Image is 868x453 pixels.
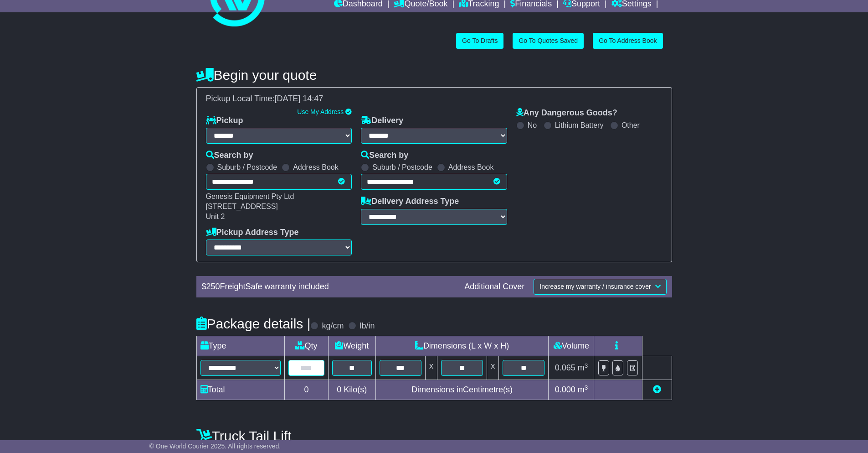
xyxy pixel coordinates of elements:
td: Weight [328,336,375,356]
label: Address Book [448,163,494,172]
label: Search by [361,151,408,161]
div: Pickup Local Time: [201,94,667,104]
button: Increase my warranty / insurance cover [534,279,666,295]
a: Use My Address [297,108,344,115]
label: Suburb / Postcode [372,163,432,172]
div: Additional Cover [460,282,529,292]
span: 0.000 [555,385,575,394]
div: $ FreightSafe warranty included [197,282,460,292]
td: Kilo(s) [328,380,375,400]
label: Pickup Address Type [206,228,299,238]
td: x [487,356,499,380]
span: Increase my warranty / insurance cover [539,283,651,290]
a: Go To Address Book [593,33,663,49]
span: Genesis Equipment Pty Ltd [206,193,294,200]
td: Type [196,336,284,356]
span: Unit 2 [206,213,225,220]
label: Search by [206,151,253,161]
sup: 3 [585,362,588,369]
label: Other [621,121,640,130]
h4: Truck Tail Lift [196,428,672,443]
td: Dimensions (L x W x H) [375,336,549,356]
label: Suburb / Postcode [217,163,277,172]
a: Add new item [653,385,661,394]
label: Lithium Battery [555,121,604,130]
a: Go To Quotes Saved [513,33,584,49]
h4: Package details | [196,316,311,331]
td: Total [196,380,284,400]
label: Delivery [361,116,403,126]
span: [DATE] 14:47 [275,94,324,103]
span: 0 [337,385,341,394]
td: 0 [284,380,328,400]
span: 250 [206,282,220,291]
label: Address Book [293,163,339,172]
span: m [578,363,588,372]
label: kg/cm [322,321,344,331]
label: Any Dangerous Goods? [516,108,617,118]
label: Delivery Address Type [361,197,459,207]
label: Pickup [206,116,243,126]
h4: Begin your quote [196,68,672,83]
label: No [528,121,537,130]
td: Qty [284,336,328,356]
a: Go To Drafts [456,33,503,49]
td: x [425,356,437,380]
span: © One World Courier 2025. All rights reserved. [149,443,281,450]
span: [STREET_ADDRESS] [206,203,278,210]
td: Volume [549,336,594,356]
label: lb/in [360,321,375,331]
td: Dimensions in Centimetre(s) [375,380,549,400]
sup: 3 [585,384,588,391]
span: m [578,385,588,394]
span: 0.065 [555,363,575,372]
